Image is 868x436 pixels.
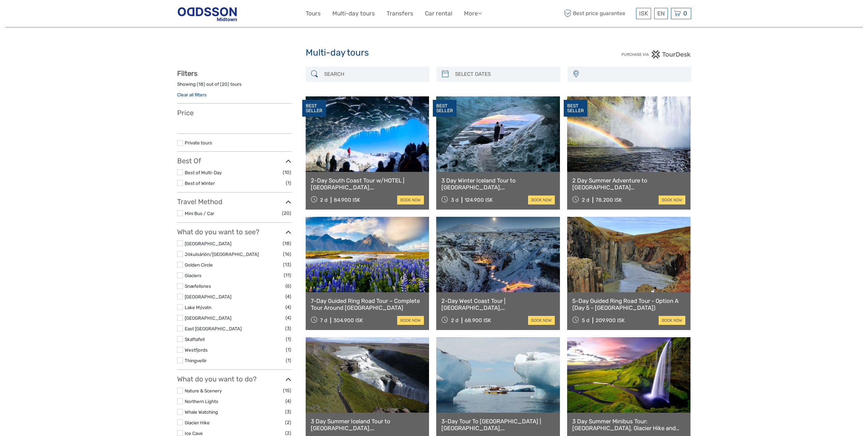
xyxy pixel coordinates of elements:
a: 3-Day Tour To [GEOGRAPHIC_DATA] | [GEOGRAPHIC_DATA], [GEOGRAPHIC_DATA], [GEOGRAPHIC_DATA] & Glaci... [441,418,555,432]
label: 20 [222,81,228,87]
a: Private tours [185,140,212,145]
a: 5-Day Guided Ring Road Tour - Option A (Day 5 - [GEOGRAPHIC_DATA]) [572,297,686,311]
a: East [GEOGRAPHIC_DATA] [185,326,242,331]
a: Lake Mývatn [185,305,211,310]
div: EN [654,8,668,19]
div: 209.900 ISK [596,317,625,323]
a: Glacier Hike [185,420,210,425]
a: Thingvellir [185,358,207,363]
div: 304.900 ISK [333,317,363,323]
a: Clear all filters [177,92,207,97]
div: Showing ( ) out of ( ) tours [177,81,291,92]
a: Jökulsárlón/[GEOGRAPHIC_DATA] [185,251,259,257]
a: 3 Day Summer Iceland Tour to [GEOGRAPHIC_DATA], [GEOGRAPHIC_DATA] with Glacier Lagoon & Glacier Hike [311,418,424,432]
span: (1) [286,346,291,354]
a: Snæfellsnes [185,283,211,289]
span: (20) [282,209,291,217]
a: 3 Day Summer Minibus Tour: [GEOGRAPHIC_DATA], Glacier Hike and [GEOGRAPHIC_DATA] [572,418,686,432]
span: (11) [284,271,291,279]
h1: Multi-day tours [306,47,563,58]
h3: What do you want to see? [177,228,291,236]
img: PurchaseViaTourDesk.png [621,50,691,59]
div: BEST SELLER [302,100,326,117]
a: book now [659,316,685,325]
a: Golden Circle [185,262,213,268]
a: 2-Day West Coast Tour | [GEOGRAPHIC_DATA], [GEOGRAPHIC_DATA] w/Canyon Baths [441,297,555,311]
input: SELECT DATES [452,68,557,80]
a: 2-Day South Coast Tour w/HOTEL | [GEOGRAPHIC_DATA], [GEOGRAPHIC_DATA], [GEOGRAPHIC_DATA] & Waterf... [311,177,424,191]
span: (3) [285,325,291,332]
a: Northern Lights [185,399,218,404]
a: Ice Cave [185,431,203,436]
a: [GEOGRAPHIC_DATA] [185,315,231,321]
span: (18) [283,239,291,247]
a: Tours [306,9,321,19]
span: 0 [682,10,688,17]
a: book now [659,196,685,204]
a: More [464,9,482,19]
span: (2) [285,419,291,426]
a: Nature & Scenery [185,388,222,393]
a: Westfjords [185,347,208,353]
span: (4) [285,397,291,405]
span: (16) [283,250,291,258]
a: Multi-day tours [332,9,375,19]
a: Best of Multi-Day [185,170,222,175]
span: (13) [283,261,291,269]
a: Mini Bus / Car [185,211,214,216]
strong: Filters [177,69,197,78]
a: [GEOGRAPHIC_DATA] [185,241,231,246]
div: 68.900 ISK [465,317,491,323]
span: (1) [286,335,291,343]
span: 2 d [320,197,328,203]
a: [GEOGRAPHIC_DATA] [185,294,231,299]
span: 5 d [582,317,589,323]
div: 78.200 ISK [596,197,622,203]
span: (6) [285,282,291,290]
a: Best of Winter [185,180,215,186]
a: 2 Day Summer Adventure to [GEOGRAPHIC_DATA] [GEOGRAPHIC_DATA], Glacier Hiking, [GEOGRAPHIC_DATA],... [572,177,686,191]
span: (4) [285,303,291,311]
span: 2 d [451,317,459,323]
h3: Travel Method [177,198,291,206]
a: 7-Day Guided Ring Road Tour – Complete Tour Around [GEOGRAPHIC_DATA] [311,297,424,311]
span: (4) [285,293,291,301]
a: book now [528,316,555,325]
a: book now [397,316,424,325]
a: book now [397,196,424,204]
span: (15) [283,387,291,394]
span: (3) [285,408,291,416]
input: SEARCH [321,68,426,80]
h3: Price [177,109,291,117]
span: (1) [286,179,291,187]
a: Car rental [425,9,452,19]
a: Whale Watching [185,409,218,415]
div: 84.900 ISK [334,197,360,203]
a: Transfers [387,9,413,19]
span: 7 d [320,317,327,323]
h3: What do you want to do? [177,375,291,383]
span: Best price guarantee [563,8,634,19]
span: 2 d [582,197,589,203]
a: Glaciers [185,273,201,278]
img: Reykjavik Residence [177,5,237,22]
label: 18 [198,81,204,87]
a: book now [528,196,555,204]
div: BEST SELLER [564,100,587,117]
a: 3 Day Winter Iceland Tour to [GEOGRAPHIC_DATA], [GEOGRAPHIC_DATA], [GEOGRAPHIC_DATA] and [GEOGRAP... [441,177,555,191]
a: Skaftafell [185,337,205,342]
span: ISK [639,10,648,17]
div: 124.900 ISK [465,197,493,203]
span: (1) [286,356,291,364]
div: BEST SELLER [433,100,456,117]
h3: Best Of [177,157,291,165]
span: (10) [283,168,291,176]
span: (4) [285,314,291,322]
span: 3 d [451,197,459,203]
